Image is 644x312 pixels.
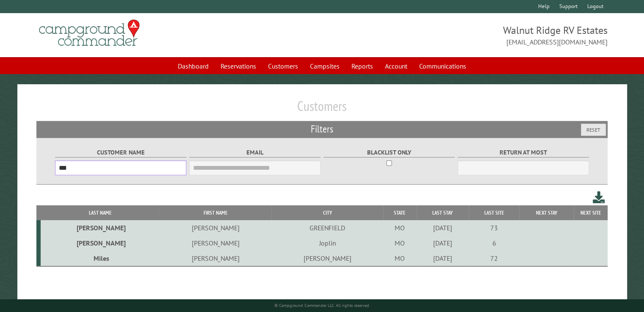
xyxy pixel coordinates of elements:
td: Miles [41,251,160,266]
span: Walnut Ridge RV Estates [EMAIL_ADDRESS][DOMAIN_NAME] [322,23,608,47]
td: [PERSON_NAME] [160,220,271,235]
td: [PERSON_NAME] [271,251,383,266]
a: Account [380,58,412,74]
label: Email [189,148,321,157]
div: [DATE] [418,224,467,232]
td: [PERSON_NAME] [160,235,271,251]
a: Reports [346,58,378,74]
div: [DATE] [418,239,467,247]
th: Last Stay [417,205,469,220]
label: Customer Name [55,148,187,157]
a: Customers [263,58,303,74]
th: State [383,205,417,220]
th: Last Name [41,205,160,220]
small: © Campground Commander LLC. All rights reserved. [274,303,370,308]
img: Campground Commander [36,17,142,50]
td: Joplin [271,235,383,251]
th: First Name [160,205,271,220]
a: Reservations [216,58,261,74]
h1: Customers [36,98,608,121]
div: [DATE] [418,254,467,262]
td: MO [383,220,417,235]
td: 6 [469,235,520,251]
td: MO [383,251,417,266]
label: Blacklist only [323,148,455,157]
td: [PERSON_NAME] [160,251,271,266]
th: Last Site [469,205,520,220]
th: City [271,205,383,220]
td: 73 [469,220,520,235]
td: GREENFIELD [271,220,383,235]
td: MO [383,235,417,251]
th: Next Site [574,205,608,220]
a: Campsites [305,58,345,74]
a: Dashboard [173,58,214,74]
button: Reset [581,124,606,136]
td: [PERSON_NAME] [41,220,160,235]
td: 72 [469,251,520,266]
a: Communications [414,58,471,74]
a: Download this customer list (.csv) [593,190,605,205]
td: [PERSON_NAME] [41,235,160,251]
h2: Filters [36,121,608,137]
label: Return at most [458,148,589,157]
th: Next Stay [520,205,573,220]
